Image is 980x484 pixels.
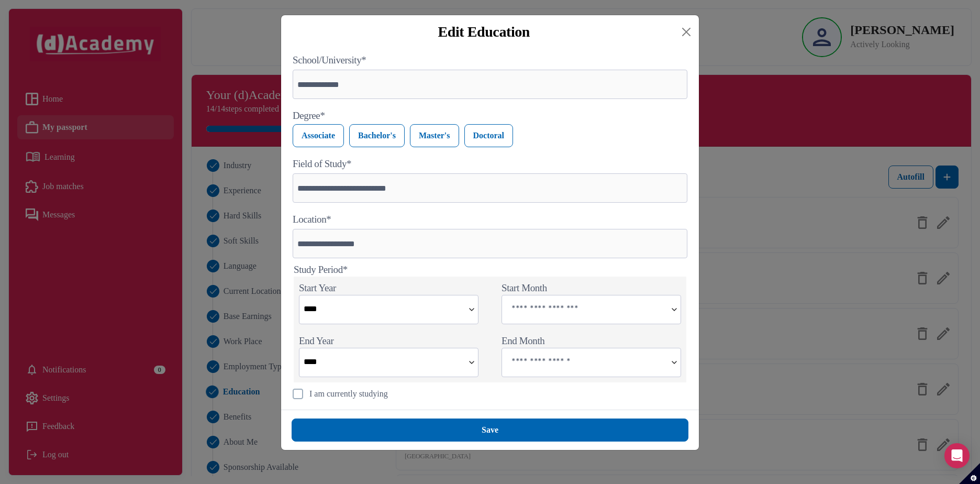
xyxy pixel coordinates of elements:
label: Location* [293,213,331,226]
div: Edit Education [289,24,678,40]
button: Close [678,24,695,40]
label: School/University* [293,54,366,67]
div: Open Intercom Messenger [944,443,970,468]
button: Set cookie preferences [959,463,980,484]
label: Associate [293,124,344,147]
img: ... [668,348,681,377]
label: End Month [502,335,544,347]
img: ... [668,295,681,324]
button: Save [292,419,688,442]
label: Doctoral [464,124,514,147]
label: Start Year [299,282,336,294]
div: Save [482,424,498,436]
img: ... [465,295,478,324]
label: Degree* [293,109,325,124]
label: Start Month [502,282,547,294]
img: ... [465,348,478,377]
label: Study Period* [294,263,348,276]
div: I am currently studying [309,388,388,400]
img: unCheck [293,389,303,399]
label: Bachelor's [349,124,405,147]
label: Field of Study* [293,158,351,170]
label: Master's [410,124,459,147]
label: End Year [299,335,333,347]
